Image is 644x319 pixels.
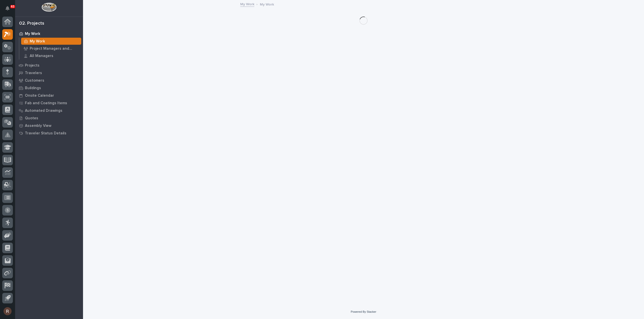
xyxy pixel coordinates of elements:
div: 02. Projects [19,21,44,26]
p: My Work [260,1,274,7]
a: Assembly View [15,122,83,129]
a: Travelers [15,69,83,77]
p: Automated Drawings [25,109,62,113]
a: All Managers [19,52,83,59]
a: Onsite Calendar [15,92,83,99]
a: My Work [15,30,83,37]
a: Automated Drawings [15,107,83,114]
p: All Managers [30,54,53,58]
p: Assembly View [25,124,51,128]
p: Travelers [25,71,42,75]
p: My Work [25,32,40,36]
a: My Work [240,1,254,7]
p: Quotes [25,116,38,121]
a: Buildings [15,84,83,92]
p: Projects [25,63,39,68]
a: My Work [19,38,83,45]
img: Workspace Logo [42,3,56,12]
a: Projects [15,62,83,69]
a: Quotes [15,114,83,122]
button: users-avatar [2,306,13,316]
p: Onsite Calendar [25,93,54,98]
button: Notifications [2,3,13,14]
p: Customers [25,78,44,83]
p: 63 [11,5,14,8]
p: My Work [30,39,45,44]
a: Project Managers and Engineers [19,45,83,52]
p: Buildings [25,86,41,90]
p: Fab and Coatings Items [25,101,67,105]
a: Customers [15,77,83,84]
p: Project Managers and Engineers [30,46,79,51]
a: Traveler Status Details [15,129,83,137]
a: Powered By Stacker [351,310,376,313]
a: Fab and Coatings Items [15,99,83,107]
div: Notifications63 [6,6,13,14]
p: Traveler Status Details [25,131,66,136]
